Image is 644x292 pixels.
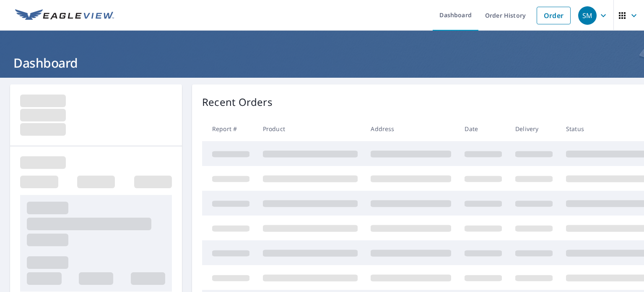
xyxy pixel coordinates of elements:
[202,95,273,110] p: Recent Orders
[15,9,114,22] img: EV Logo
[509,116,559,141] th: Delivery
[458,116,509,141] th: Date
[578,6,597,25] div: SM
[364,116,458,141] th: Address
[202,116,256,141] th: Report #
[10,54,634,71] h1: Dashboard
[256,116,364,141] th: Product
[537,7,571,24] a: Order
